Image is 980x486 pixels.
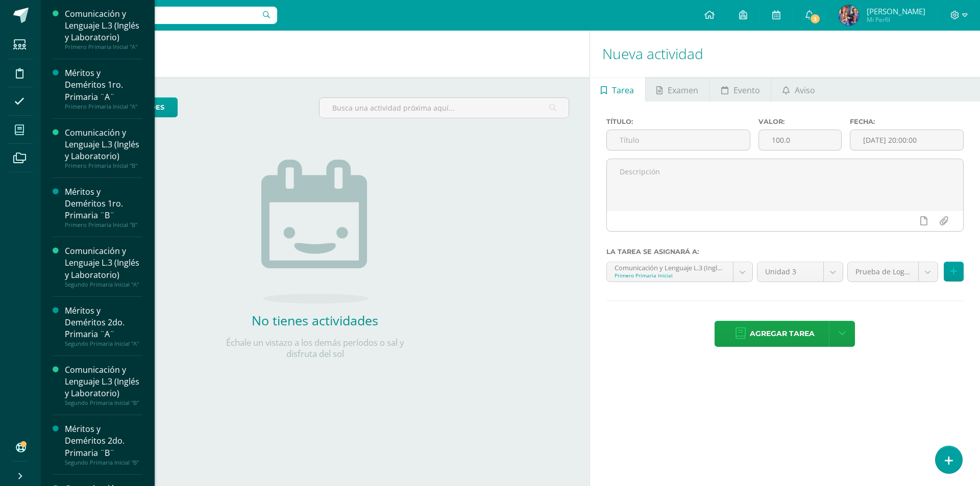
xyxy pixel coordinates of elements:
[65,459,142,466] div: Segundo Primaria Inicial "B"
[65,43,142,50] div: Primero Primaria Inicial "A"
[590,77,645,101] a: Tarea
[65,340,142,347] div: Segundo Primaria Inicial "A"
[320,98,568,118] input: Busca una actividad próxima aquí...
[612,78,634,103] span: Tarea
[65,305,142,347] a: Méritos y Deméritos 2do. Primaria ¨A¨Segundo Primaria Inicial "A"
[65,281,142,288] div: Segundo Primaria Inicial "A"
[759,130,841,150] input: Puntos máximos
[848,262,938,282] a: Prueba de Logro (40.0%)
[65,186,142,221] div: Méritos y Deméritos 1ro. Primaria ¨B¨
[47,7,277,24] input: Busca un usuario...
[765,262,816,282] span: Unidad 3
[65,364,142,406] a: Comunicación y Lenguaje L.3 (Inglés y Laboratorio)Segundo Primaria Inicial "B"
[795,78,815,103] span: Aviso
[65,423,142,466] a: Méritos y Deméritos 2do. Primaria ¨B¨Segundo Primaria Inicial "B"
[65,186,142,228] a: Méritos y Deméritos 1ro. Primaria ¨B¨Primero Primaria Inicial "B"
[867,6,925,16] span: [PERSON_NAME]
[606,118,750,125] label: Título:
[65,103,142,110] div: Primero Primaria Inicial "A"
[65,399,142,406] div: Segundo Primaria Inicial "B"
[65,127,142,169] a: Comunicación y Lenguaje L.3 (Inglés y Laboratorio)Primero Primaria Inicial "B"
[758,118,842,125] label: Valor:
[710,77,771,101] a: Evento
[602,31,968,77] h1: Nueva actividad
[261,160,369,303] img: no_activities.png
[65,8,142,50] a: Comunicación y Lenguaje L.3 (Inglés y Laboratorio)Primero Primaria Inicial "A"
[607,130,750,150] input: Título
[213,337,417,360] p: Échale un vistazo a los demás períodos o sal y disfruta del sol
[750,321,815,346] span: Agregar tarea
[771,77,826,101] a: Aviso
[607,262,752,282] a: Comunicación y Lenguaje L.3 (Inglés y Laboratorio) 'A'Primero Primaria Inicial
[65,162,142,169] div: Primero Primaria Inicial "B"
[615,272,725,279] div: Primero Primaria Inicial
[855,262,911,282] span: Prueba de Logro (40.0%)
[65,245,142,288] a: Comunicación y Lenguaje L.3 (Inglés y Laboratorio)Segundo Primaria Inicial "A"
[867,15,925,24] span: Mi Perfil
[65,127,142,162] div: Comunicación y Lenguaje L.3 (Inglés y Laboratorio)
[810,13,821,24] span: 3
[65,245,142,280] div: Comunicación y Lenguaje L.3 (Inglés y Laboratorio)
[850,118,964,125] label: Fecha:
[839,5,859,25] img: 7bd55ac0c36ce47889d24abe3c1e3425.png
[65,8,142,43] div: Comunicación y Lenguaje L.3 (Inglés y Laboratorio)
[65,305,142,340] div: Méritos y Deméritos 2do. Primaria ¨A¨
[757,262,843,282] a: Unidad 3
[65,221,142,228] div: Primero Primaria Inicial "B"
[65,423,142,458] div: Méritos y Deméritos 2do. Primaria ¨B¨
[615,262,725,272] div: Comunicación y Lenguaje L.3 (Inglés y Laboratorio) 'A'
[733,78,760,103] span: Evento
[53,31,577,77] h1: Actividades
[668,78,698,103] span: Examen
[646,77,709,101] a: Examen
[65,67,142,110] a: Méritos y Deméritos 1ro. Primaria ¨A¨Primero Primaria Inicial "A"
[65,67,142,103] div: Méritos y Deméritos 1ro. Primaria ¨A¨
[606,248,964,255] label: La tarea se asignará a:
[213,312,417,329] h2: No tienes actividades
[850,130,963,150] input: Fecha de entrega
[65,364,142,399] div: Comunicación y Lenguaje L.3 (Inglés y Laboratorio)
